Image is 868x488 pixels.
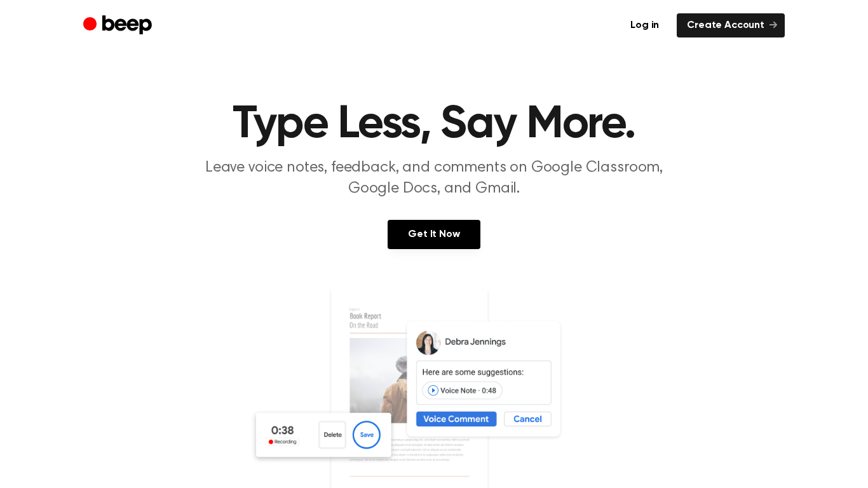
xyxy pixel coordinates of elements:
a: Log in [620,13,669,37]
a: Get It Now [388,220,480,249]
a: Beep [83,13,155,38]
a: Create Account [677,13,785,37]
h1: Type Less, Say More. [109,102,759,147]
p: Leave voice notes, feedback, and comments on Google Classroom, Google Docs, and Gmail. [190,158,678,200]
